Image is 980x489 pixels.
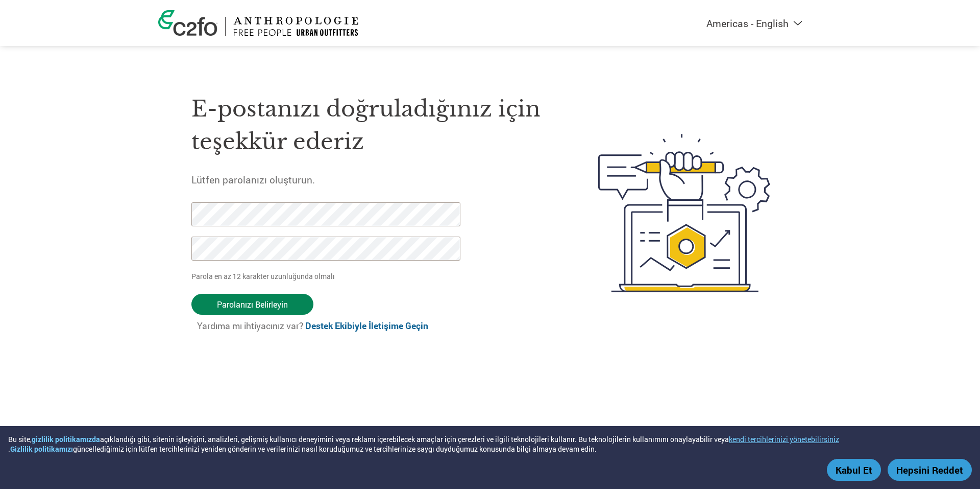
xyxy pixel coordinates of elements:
[191,173,550,186] h5: Lütfen parolanızı oluşturun.
[8,434,839,454] div: Bu site, açıklandığı gibi, sitenin işleyişini, analizleri, gelişmiş kullanıcı deneyimini veya rek...
[191,271,464,282] p: Parola en az 12 karakter uzunluğunda olmalı
[191,294,313,315] input: Parolanızı Belirleyin
[197,320,428,332] span: Yardıma mı ihtiyacınız var?
[10,444,73,454] a: Gizlilik politikamızı
[729,434,839,444] button: kendi tercihlerinizi yönetebilirsiniz
[580,78,789,348] img: create-password
[827,459,881,481] button: Kabul Et
[305,320,428,332] a: Destek Ekibiyle İletişime Geçin
[191,92,550,158] h1: E-postanızı doğruladığınız için teşekkür ederiz
[233,17,358,36] img: Urban Outfitters
[888,459,972,481] button: Hepsini Reddet
[158,10,217,36] img: c2fo logo
[32,434,100,444] a: gizlilik politikamızda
